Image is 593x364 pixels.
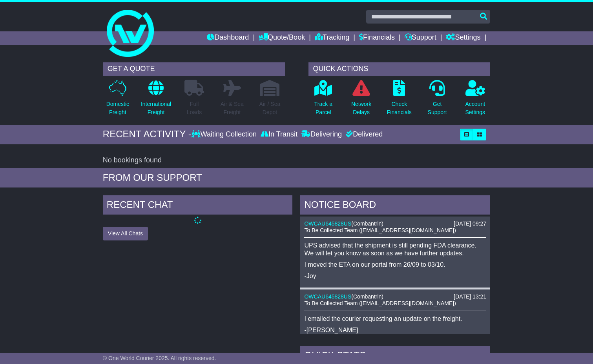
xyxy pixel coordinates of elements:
a: Quote/Book [259,31,305,45]
span: Combantrin [353,293,381,300]
a: NetworkDelays [351,80,372,121]
p: Air & Sea Freight [221,100,244,116]
p: International Freight [141,100,171,116]
a: InternationalFreight [140,80,172,121]
div: [DATE] 09:27 [454,220,486,227]
div: [DATE] 13:21 [454,293,486,300]
p: Domestic Freight [106,100,129,116]
span: To Be Collected Team ([EMAIL_ADDRESS][DOMAIN_NAME]) [304,300,456,306]
a: OWCAU645828US [304,220,351,227]
a: Tracking [315,31,349,45]
p: I emailed the courier requesting an update on the freight. [304,315,486,322]
a: DomesticFreight [106,80,130,121]
p: -[PERSON_NAME] [304,326,486,334]
div: FROM OUR SUPPORT [103,172,490,184]
p: Get Support [428,100,447,116]
div: NOTICE BOARD [300,195,490,217]
div: RECENT ACTIVITY - [103,129,192,140]
div: ( ) [304,220,486,227]
p: UPS advised that the shipment is still pending FDA clearance. We will let you know as soon as we ... [304,242,486,257]
div: RECENT CHAT [103,195,293,217]
p: Track a Parcel [314,100,332,116]
div: Delivered [344,130,383,139]
a: Settings [446,31,480,45]
a: GetSupport [427,80,447,121]
a: Dashboard [207,31,249,45]
div: ( ) [304,293,486,300]
button: View All Chats [103,227,148,240]
a: Track aParcel [314,80,333,121]
a: OWCAU645828US [304,293,351,300]
div: In Transit [259,130,299,139]
span: To Be Collected Team ([EMAIL_ADDRESS][DOMAIN_NAME]) [304,227,456,233]
p: Air / Sea Depot [259,100,281,116]
a: Financials [359,31,395,45]
a: Support [405,31,436,45]
span: © One World Courier 2025. All rights reserved. [103,355,216,361]
a: AccountSettings [465,80,486,121]
p: Check Financials [387,100,412,116]
a: CheckFinancials [387,80,412,121]
span: Combantrin [353,220,381,227]
p: I moved the ETA on our portal from 26/09 to 03/10. [304,261,486,268]
p: -Joy [304,272,486,280]
div: QUICK ACTIONS [308,62,491,76]
p: Full Loads [184,100,204,116]
p: Account Settings [465,100,485,116]
div: Delivering [299,130,344,139]
div: Waiting Collection [192,130,259,139]
p: Network Delays [351,100,371,116]
div: GET A QUOTE [103,62,285,76]
div: No bookings found [103,156,490,165]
